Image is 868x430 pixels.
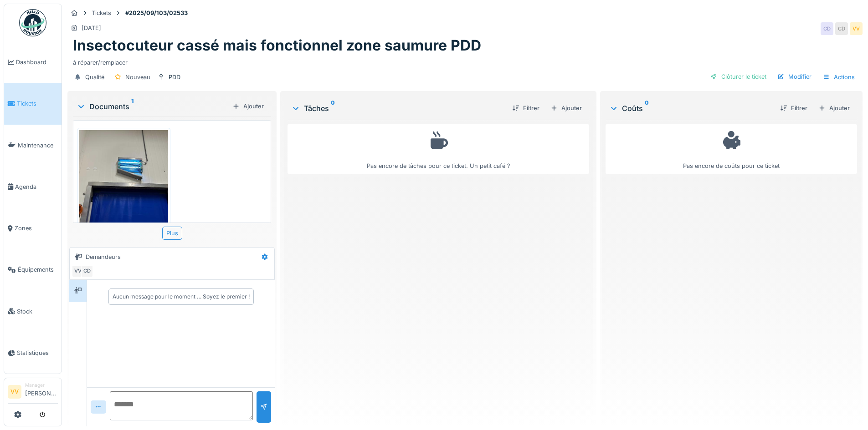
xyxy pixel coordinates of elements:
span: Stock [17,307,58,316]
div: Tickets [92,9,111,17]
sup: 1 [131,101,134,112]
strong: #2025/09/103/02533 [122,9,191,17]
div: Pas encore de coûts pour ce ticket [611,128,851,170]
img: so23g7pf883i9wf0i0q1dbyj642r [79,130,168,248]
div: Tâches [291,103,504,114]
div: CD [821,22,833,35]
div: CD [81,265,93,278]
a: Équipements [4,249,62,290]
div: VV [850,22,863,35]
div: Clôturer le ticket [707,71,770,83]
span: Équipements [18,265,58,274]
sup: 0 [645,103,649,114]
div: Aucun message pour le moment … Soyez le premier ! [113,293,250,301]
div: PDD [169,73,180,81]
div: Pas encore de tâches pour ce ticket. Un petit café ? [293,128,583,170]
div: [DATE] [82,24,101,32]
a: Statistiques [4,332,62,374]
div: VV [72,265,84,278]
a: Tickets [4,83,62,124]
a: VV Manager[PERSON_NAME] [8,382,58,404]
li: VV [8,385,21,399]
div: Plus [162,227,182,240]
span: Agenda [15,182,58,191]
div: Ajouter [547,102,586,114]
span: Zones [15,224,58,233]
a: Agenda [4,166,62,207]
span: Dashboard [16,58,58,66]
a: Dashboard [4,41,62,83]
a: Maintenance [4,125,62,166]
a: Zones [4,207,62,249]
div: Modifier [774,71,815,83]
div: Demandeurs [86,253,121,261]
div: Filtrer [776,102,811,114]
div: Qualité [85,73,104,81]
div: CD [835,22,848,35]
div: Ajouter [815,102,853,114]
div: Actions [819,71,859,84]
h1: Insectocuteur cassé mais fonctionnel zone saumure PDD [73,37,481,54]
sup: 0 [331,103,335,114]
span: Tickets [17,99,58,108]
div: à réparer/remplacer [73,55,857,67]
div: Coûts [609,103,773,114]
div: Manager [25,382,58,389]
div: Ajouter [229,100,267,112]
span: Statistiques [17,349,58,357]
div: Filtrer [508,102,543,114]
div: Documents [77,101,229,112]
div: Nouveau [125,73,150,81]
a: Stock [4,291,62,332]
span: Maintenance [18,141,58,150]
img: Badge_color-CXgf-gQk.svg [19,9,46,36]
li: [PERSON_NAME] [25,382,58,401]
